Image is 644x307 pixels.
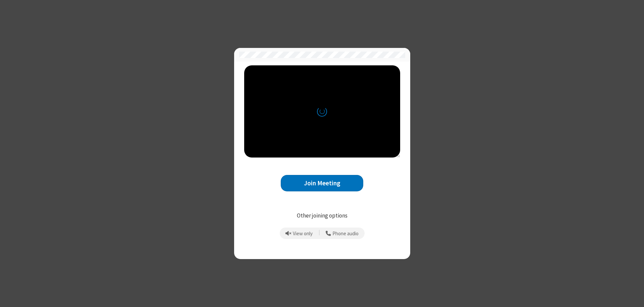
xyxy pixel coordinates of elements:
span: | [319,229,320,238]
p: Other joining options [244,211,400,220]
button: Use your phone for mic and speaker while you view the meeting on this device. [323,228,361,239]
span: Phone audio [332,231,359,237]
button: Join Meeting [281,175,363,191]
span: View only [293,231,313,237]
button: Prevent echo when there is already an active mic and speaker in the room. [283,228,315,239]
